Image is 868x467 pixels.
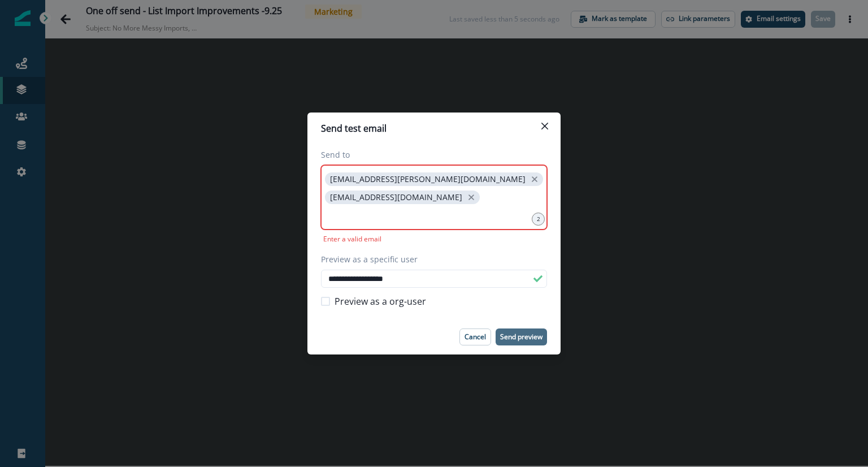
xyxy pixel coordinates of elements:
[321,149,540,161] label: Send to
[330,193,462,202] p: [EMAIL_ADDRESS][DOMAIN_NAME]
[459,328,491,345] button: Cancel
[529,174,540,185] button: close
[330,175,526,184] p: [EMAIL_ADDRESS][PERSON_NAME][DOMAIN_NAME]
[496,328,547,345] button: Send preview
[321,234,384,244] p: Enter a valid email
[465,333,486,341] p: Cancel
[532,213,545,226] div: 2
[321,253,540,265] label: Preview as a specific user
[466,192,477,203] button: close
[321,122,387,135] p: Send test email
[500,333,542,341] p: Send preview
[536,117,554,135] button: Close
[335,295,426,308] span: Preview as a org-user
